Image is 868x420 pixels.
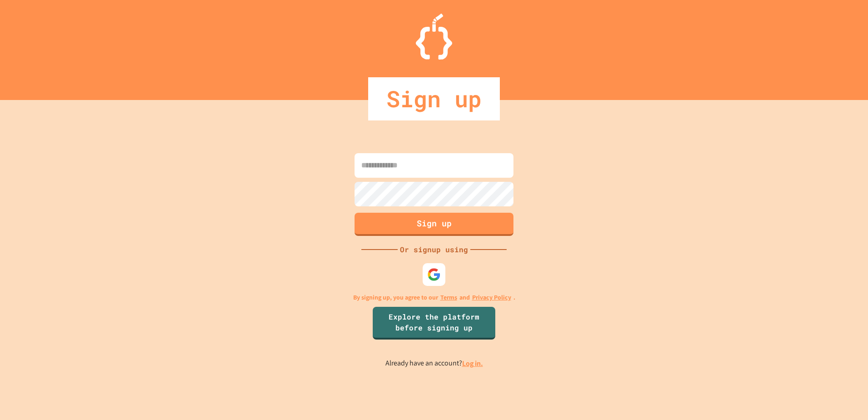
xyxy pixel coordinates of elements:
[398,244,470,255] div: Or signup using
[472,293,511,302] a: Privacy Policy
[416,14,452,60] img: Logo.svg
[385,358,483,369] p: Already have an account?
[355,213,513,236] button: Sign up
[373,307,495,340] a: Explore the platform before signing up
[353,293,515,302] p: By signing up, you agree to our and .
[440,293,457,302] a: Terms
[462,359,483,368] a: Log in.
[368,77,500,120] div: Sign up
[427,268,441,281] img: google-icon.svg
